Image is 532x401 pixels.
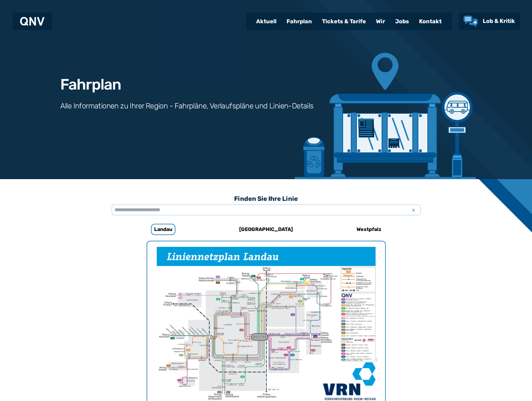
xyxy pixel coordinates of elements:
[464,16,515,27] a: Lob & Kritik
[121,222,205,237] a: Landau
[327,222,411,237] a: Westpfalz
[224,222,308,237] a: [GEOGRAPHIC_DATA]
[409,206,418,214] span: x
[282,13,317,30] a: Fahrplan
[371,13,390,30] a: Wir
[60,101,314,111] h3: Alle Informationen zu Ihrer Region - Fahrpläne, Verlaufspläne und Linien-Details
[237,224,295,234] h6: [GEOGRAPHIC_DATA]
[20,17,45,26] img: QNV Logo
[251,13,282,30] a: Aktuell
[60,77,121,92] h1: Fahrplan
[390,13,414,30] a: Jobs
[151,224,175,235] h6: Landau
[20,15,45,28] a: QNV Logo
[112,192,421,206] h3: Finden Sie Ihre Linie
[483,18,515,25] span: Lob & Kritik
[317,13,371,30] a: Tickets & Tarife
[354,224,384,234] h6: Westpfalz
[414,13,447,30] a: Kontakt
